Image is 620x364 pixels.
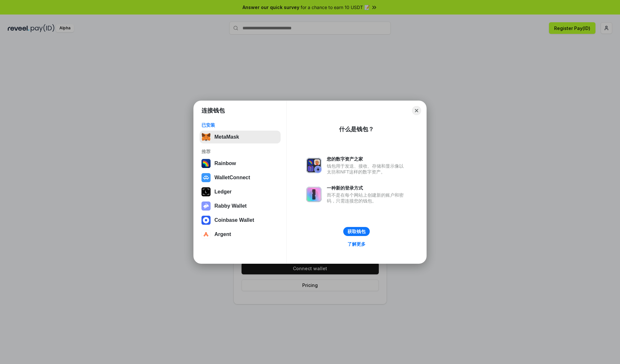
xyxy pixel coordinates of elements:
[327,163,407,175] div: 钱包用于发送、接收、存储和显示像以太坊和NFT这样的数字资产。
[339,125,374,133] div: 什么是钱包？
[214,203,247,209] div: Rabby Wallet
[201,133,211,142] img: svg+xml,%3Csvg%20fill%3D%22none%22%20height%3D%2233%22%20viewBox%3D%220%200%2035%2033%22%20width%...
[201,187,211,196] img: svg+xml,%3Csvg%20xmlns%3D%22http%3A%2F%2Fwww.w3.org%2F2000%2Fsvg%22%20width%3D%2228%22%20height%3...
[200,171,281,184] button: WalletConnect
[306,158,322,173] img: svg+xml,%3Csvg%20xmlns%3D%22http%3A%2F%2Fwww.w3.org%2F2000%2Fsvg%22%20fill%3D%22none%22%20viewBox...
[201,107,225,114] h1: 连接钱包
[200,228,281,241] button: Argent
[412,106,421,115] button: Close
[200,157,281,170] button: Rainbow
[344,240,369,248] a: 了解更多
[201,216,211,225] img: svg+xml,%3Csvg%20width%3D%2228%22%20height%3D%2228%22%20viewBox%3D%220%200%2028%2028%22%20fill%3D...
[347,241,366,247] div: 了解更多
[200,185,281,198] button: Ledger
[200,131,281,143] button: MetaMask
[343,227,370,236] button: 获取钱包
[327,192,407,204] div: 而不是在每个网站上创建新的账户和密码，只需连接您的钱包。
[214,231,231,237] div: Argent
[201,122,279,128] div: 已安装
[214,217,254,223] div: Coinbase Wallet
[214,161,236,166] div: Rainbow
[200,200,281,212] button: Rabby Wallet
[214,189,232,195] div: Ledger
[327,156,407,162] div: 您的数字资产之家
[200,214,281,227] button: Coinbase Wallet
[201,230,211,239] img: svg+xml,%3Csvg%20width%3D%2228%22%20height%3D%2228%22%20viewBox%3D%220%200%2028%2028%22%20fill%3D...
[306,187,322,202] img: svg+xml,%3Csvg%20xmlns%3D%22http%3A%2F%2Fwww.w3.org%2F2000%2Fsvg%22%20fill%3D%22none%22%20viewBox...
[201,173,211,182] img: svg+xml,%3Csvg%20width%3D%2228%22%20height%3D%2228%22%20viewBox%3D%220%200%2028%2028%22%20fill%3D...
[214,175,250,181] div: WalletConnect
[201,159,211,168] img: svg+xml,%3Csvg%20width%3D%22120%22%20height%3D%22120%22%20viewBox%3D%220%200%20120%20120%22%20fil...
[214,134,239,140] div: MetaMask
[347,229,366,234] div: 获取钱包
[327,185,407,191] div: 一种新的登录方式
[201,202,211,211] img: svg+xml,%3Csvg%20xmlns%3D%22http%3A%2F%2Fwww.w3.org%2F2000%2Fsvg%22%20fill%3D%22none%22%20viewBox...
[201,149,279,154] div: 推荐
